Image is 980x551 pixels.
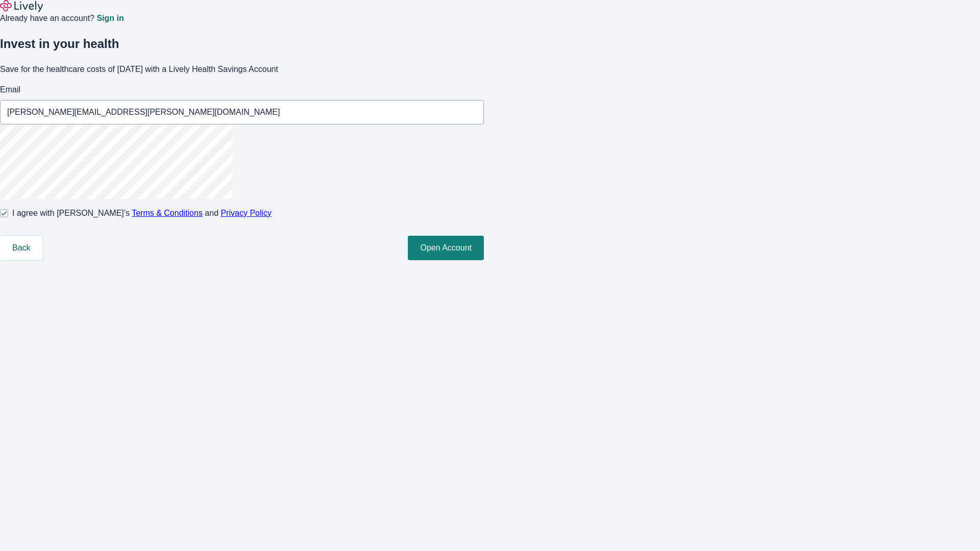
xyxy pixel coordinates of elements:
[12,207,272,219] span: I agree with [PERSON_NAME]’s and
[96,14,124,22] a: Sign in
[132,209,203,217] a: Terms & Conditions
[408,236,484,260] button: Open Account
[221,209,272,217] a: Privacy Policy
